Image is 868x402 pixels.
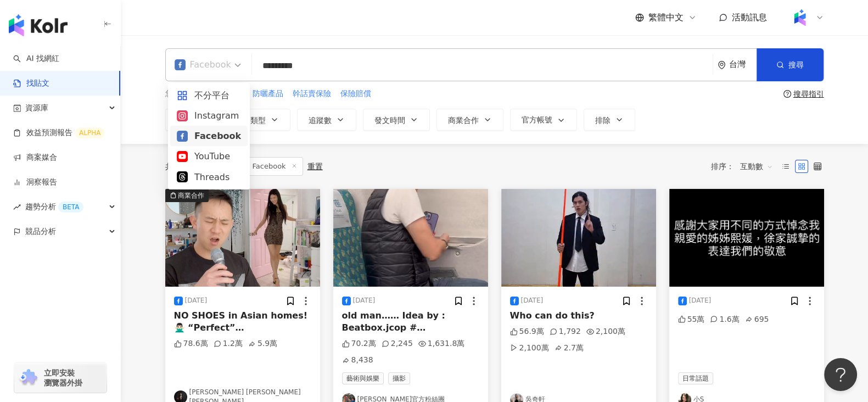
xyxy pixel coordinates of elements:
[584,109,635,131] button: 排除
[165,189,320,287] div: post-image商業合作
[353,296,376,305] div: [DATE]
[18,369,39,387] img: chrome extension
[13,127,105,138] a: 效益預測報告ALPHA
[789,7,810,28] img: Kolr%20app%20icon%20%281%29.png
[177,170,241,184] div: Threads
[58,202,83,213] div: BETA
[165,189,320,287] img: post-image
[783,90,791,98] span: question-circle
[342,338,376,349] div: 70.2萬
[178,190,204,201] div: 商業合作
[342,372,384,384] span: 藝術與娛樂
[793,90,824,98] div: 搜尋指引
[340,88,372,100] button: 保險賠償
[363,109,430,131] button: 發文時間
[740,158,773,175] span: 互動數
[177,88,241,102] div: 不分平台
[253,88,283,99] span: 防曬產品
[44,368,82,388] span: 立即安裝 瀏覽器外掛
[165,162,211,171] div: 共 筆
[689,296,712,305] div: [DATE]
[521,296,544,305] div: [DATE]
[729,60,757,69] div: 台灣
[382,338,413,349] div: 2,245
[13,177,57,188] a: 洞察報告
[678,314,705,325] div: 55萬
[247,157,303,176] span: Facebook
[788,60,804,69] span: 搜尋
[307,162,323,171] div: 重置
[174,310,311,334] div: NO SHOES in Asian homes! 🙅🏻‍♂️ “Perfect” ([PERSON_NAME])
[177,109,241,122] div: Instagram
[177,149,241,163] div: YouTube
[13,78,49,89] a: 找貼文
[448,116,479,125] span: 商業合作
[510,109,577,131] button: 官方帳號
[185,296,208,305] div: [DATE]
[745,314,769,325] div: 695
[309,116,332,125] span: 追蹤數
[14,363,107,393] a: chrome extension立即安裝 瀏覽器外掛
[25,194,83,219] span: 趨勢分析
[25,96,48,120] span: 資源庫
[824,358,857,391] iframe: Help Scout Beacon - Open
[648,12,684,24] span: 繁體中文
[710,314,739,325] div: 1.6萬
[333,189,488,287] img: post-image
[595,116,611,125] span: 排除
[340,88,371,99] span: 保險賠償
[175,56,231,74] div: Facebook
[374,116,405,125] span: 發文時間
[13,53,59,64] a: searchAI 找網紅
[9,14,68,36] img: logo
[436,109,503,131] button: 商業合作
[13,152,57,163] a: 商案媒合
[501,189,656,287] img: post-image
[214,338,243,349] div: 1.2萬
[13,203,21,211] span: rise
[522,115,552,124] span: 官方帳號
[25,219,56,244] span: 競品分析
[388,372,410,384] span: 攝影
[732,12,767,23] span: 活動訊息
[177,129,241,143] div: Facebook
[555,343,584,354] div: 2.7萬
[250,116,266,125] span: 類型
[678,372,713,384] span: 日常話題
[757,48,824,81] button: 搜尋
[293,88,331,99] span: 幹話賣保險
[239,109,290,131] button: 類型
[510,343,549,354] div: 2,100萬
[550,326,581,337] div: 1,792
[669,189,824,287] img: post-image
[510,310,647,322] div: Who can do this?
[248,338,277,349] div: 5.9萬
[174,338,208,349] div: 78.6萬
[342,355,373,366] div: 8,438
[718,61,726,69] span: environment
[165,88,219,99] span: 您可能感興趣：
[418,338,464,349] div: 1,631.8萬
[252,88,284,100] button: 防曬產品
[510,326,544,337] div: 56.9萬
[177,90,188,101] span: appstore
[165,109,232,131] button: 內容形式
[711,158,779,175] div: 排序：
[292,88,332,100] button: 幹話賣保險
[297,109,356,131] button: 追蹤數
[586,326,625,337] div: 2,100萬
[342,310,479,334] div: old man…… Idea by : Beatbox.jcop #[PERSON_NAME]#高鐵 #攝影 #笑話 #迷因 #梗 #梗圖 #喜劇 #幽默 #笑 #短影片 #photograph...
